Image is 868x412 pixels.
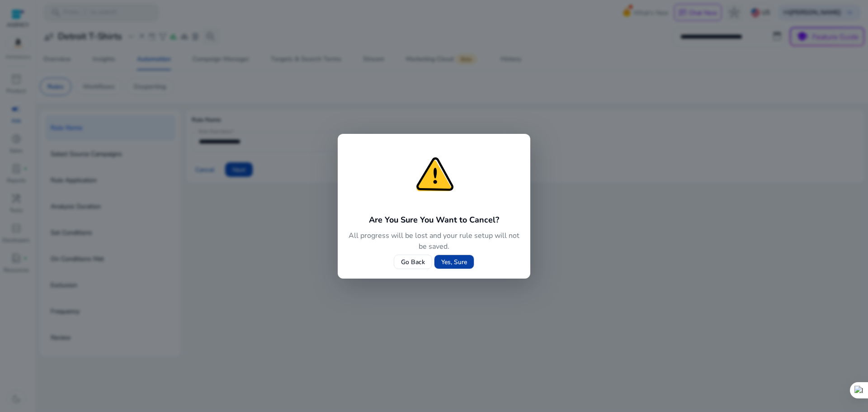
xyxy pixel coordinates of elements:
[434,255,474,269] button: Yes, Sure
[349,213,519,226] h2: Are You Sure You Want to Cancel?
[441,257,467,267] span: Yes, Sure
[401,257,425,267] span: Go Back
[349,230,519,252] h4: All progress will be lost and your rule setup will not be saved.
[394,255,432,269] button: Go Back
